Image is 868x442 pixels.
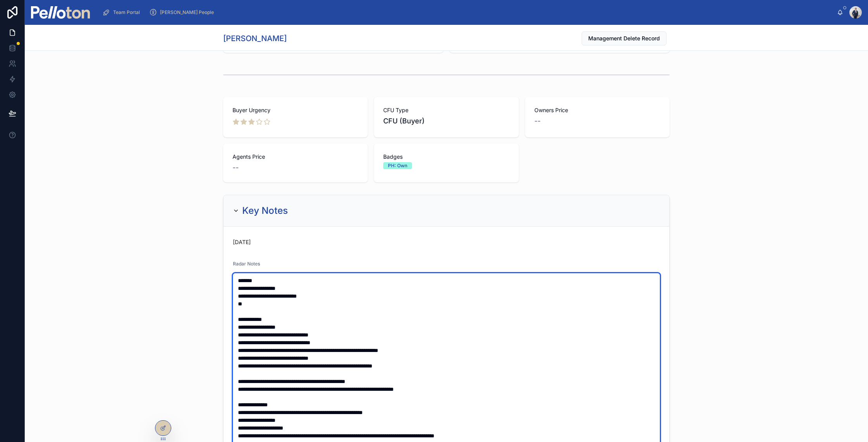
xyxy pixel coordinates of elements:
span: CFU (Buyer) [383,116,509,127]
button: Management Delete Record [582,31,666,45]
span: Buyer Urgency [232,106,358,114]
span: Team Portal [113,9,140,16]
p: [DATE] [233,238,251,246]
span: -- [232,162,239,173]
a: [PERSON_NAME] People [147,5,219,19]
span: Radar Notes [233,261,260,267]
span: CFU Type [383,106,509,114]
img: App logo [31,6,90,19]
span: Badges [383,153,509,161]
h1: [PERSON_NAME] [223,33,287,44]
span: Owners Price [534,106,660,114]
div: scrollable content [96,4,837,21]
span: -- [534,116,541,127]
h2: Key Notes [242,205,288,217]
span: Agents Price [232,153,358,161]
a: Team Portal [100,5,145,19]
div: PH: Own [388,162,407,169]
span: Management Delete Record [588,35,660,42]
span: [PERSON_NAME] People [160,9,214,16]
